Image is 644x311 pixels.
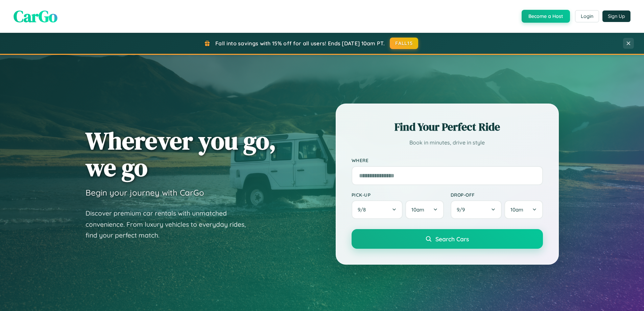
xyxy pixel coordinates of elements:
[451,192,543,198] label: Drop-off
[435,235,469,243] span: Search Cars
[457,206,468,213] span: 9 / 9
[575,10,599,22] button: Login
[352,229,543,249] button: Search Cars
[352,158,543,163] label: Where
[86,187,204,198] h3: Begin your journey with CarGo
[451,200,502,219] button: 9/9
[86,208,255,241] p: Discover premium car rentals with unmatched convenience. From luxury vehicles to everyday rides, ...
[522,10,570,23] button: Become a Host
[352,138,543,148] p: Book in minutes, drive in style
[215,40,385,47] span: Fall into savings with 15% off for all users! Ends [DATE] 10am PT.
[352,192,444,198] label: Pick-up
[504,200,543,219] button: 10am
[510,206,523,213] span: 10am
[86,127,276,181] h1: Wherever you go, we go
[352,119,543,134] h2: Find Your Perfect Ride
[602,10,630,22] button: Sign Up
[14,5,57,27] span: CarGo
[405,200,444,219] button: 10am
[352,200,403,219] button: 9/8
[358,206,369,213] span: 9 / 8
[390,38,418,49] button: FALL15
[411,206,424,213] span: 10am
